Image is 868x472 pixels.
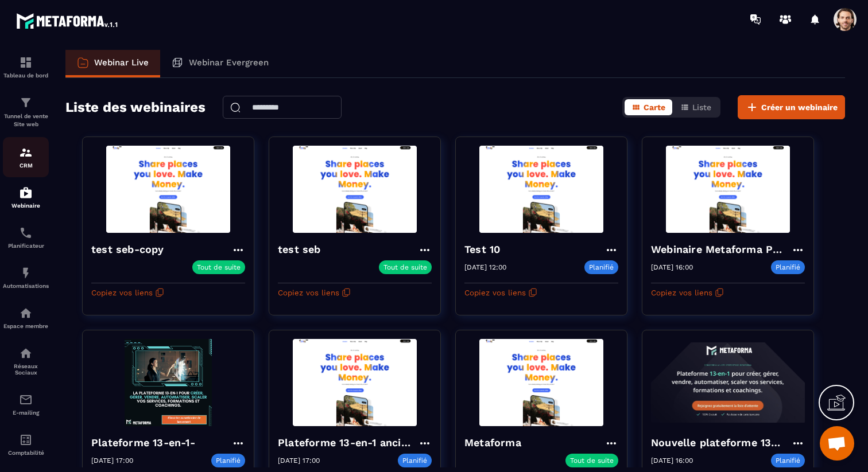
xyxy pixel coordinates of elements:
[651,283,724,302] button: Copiez vos liens
[3,177,49,217] a: automationsautomationsWebinaire
[3,243,49,249] p: Planificateur
[91,146,245,233] img: webinar-background
[464,283,537,302] button: Copiez vos liens
[278,283,351,302] button: Copiez vos liens
[464,435,527,451] h4: Metaforma
[19,433,33,447] img: accountant
[3,409,49,416] p: E-mailing
[65,96,206,119] h2: Liste des webinaires
[673,99,718,115] button: Liste
[651,339,805,426] img: webinar-background
[19,226,33,240] img: scheduler
[19,146,33,159] img: formation
[278,339,432,426] img: webinar-background
[3,323,49,329] p: Espace membre
[3,338,49,384] a: social-networksocial-networkRéseaux Sociaux
[464,263,506,271] p: [DATE] 12:00
[3,72,49,79] p: Tableau de bord
[570,457,614,465] p: Tout de suite
[738,95,845,119] button: Créer un webinaire
[3,424,49,465] a: accountantaccountantComptabilité
[19,393,33,407] img: email
[278,146,432,233] img: webinar-background
[16,10,119,31] img: logo
[625,99,672,115] button: Carte
[19,346,33,360] img: social-network
[65,50,160,77] a: Webinar Live
[91,283,164,302] button: Copiez vos liens
[584,260,618,274] p: Planifié
[19,186,33,200] img: automations
[761,102,838,113] span: Créer un webinaire
[3,47,49,87] a: formationformationTableau de bord
[211,454,245,467] p: Planifié
[3,162,49,169] p: CRM
[3,258,49,298] a: automationsautomationsAutomatisations
[3,283,49,289] p: Automatisations
[3,87,49,137] a: formationformationTunnel de vente Site web
[651,457,693,465] p: [DATE] 16:00
[197,263,241,271] p: Tout de suite
[651,435,791,451] h4: Nouvelle plateforme 13-en-1
[464,339,618,426] img: webinar-background
[91,241,170,258] h4: test seb-copy
[771,454,805,467] p: Planifié
[464,241,506,258] h4: Test 10
[19,266,33,280] img: automations
[3,298,49,338] a: automationsautomationsEspace membre
[3,450,49,456] p: Comptabilité
[771,260,805,274] p: Planifié
[189,57,269,68] p: Webinar Evergreen
[3,363,49,376] p: Réseaux Sociaux
[3,202,49,209] p: Webinaire
[278,241,327,258] h4: test seb
[644,103,665,112] span: Carte
[692,103,711,112] span: Liste
[3,384,49,424] a: emailemailE-mailing
[383,263,427,271] p: Tout de suite
[464,146,618,233] img: webinar-background
[19,96,33,110] img: formation
[651,263,693,271] p: [DATE] 16:00
[651,241,791,258] h4: Webinaire Metaforma Plateforme 13-en-1
[91,339,245,426] img: webinar-background
[91,457,133,465] p: [DATE] 17:00
[278,457,320,465] p: [DATE] 17:00
[91,435,201,451] h4: Plateforme 13-en-1-
[94,57,149,68] p: Webinar Live
[3,112,49,128] p: Tunnel de vente Site web
[820,426,854,461] div: Ouvrir le chat
[3,217,49,258] a: schedulerschedulerPlanificateur
[651,146,805,233] img: webinar-background
[398,454,432,467] p: Planifié
[278,435,418,451] h4: Plateforme 13-en-1 ancien
[19,56,33,69] img: formation
[3,137,49,177] a: formationformationCRM
[19,306,33,320] img: automations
